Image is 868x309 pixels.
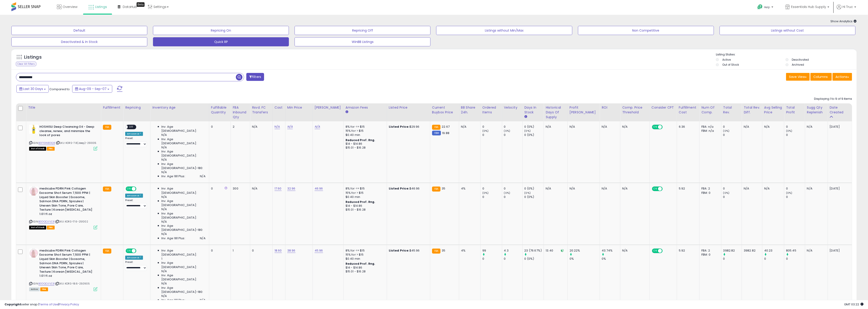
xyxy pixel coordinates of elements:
small: FBA [432,187,440,192]
div: Fulfillment [103,105,121,110]
div: 13.40 [546,249,564,253]
span: N/A [161,195,167,199]
div: $15.01 - $16.28 [346,146,383,150]
div: Total Profit [786,105,803,115]
span: Overview [63,5,77,9]
button: Save View [786,73,810,81]
a: B0F1GN8DQ8 [38,141,55,145]
small: FBA [103,125,111,130]
span: | SKU: KORS-17.6-251002 [55,220,88,223]
div: 23 (76.67%) [524,249,544,253]
div: FBA: n/a [701,125,718,129]
div: N/A [744,125,759,129]
div: N/A [807,249,824,253]
span: Inv. Age [DEMOGRAPHIC_DATA]: [161,137,206,145]
div: $29.96 [389,125,427,129]
span: OFF [128,125,135,129]
div: 0 [504,125,522,129]
small: (0%) [524,191,531,195]
span: N/A [161,170,167,174]
button: Repricing On [153,26,289,35]
span: Columns [813,75,828,79]
div: 0 [723,187,742,191]
div: 20.22% [570,249,600,253]
a: 38.96 [287,248,295,253]
span: N/A [200,298,205,302]
span: Inv. Age 181 Plus: [161,236,185,240]
button: Listings without Min/Max [436,26,572,35]
b: HOSHISU Deep Cleansing Oil - Deep cleanse, renew, and minimize the look of pores [39,125,95,139]
div: $15.01 - $16.28 [346,208,383,212]
small: (0%) [504,191,510,195]
span: ON [126,249,132,253]
span: OFF [662,125,669,129]
div: 4% [461,187,477,191]
div: $15.01 - $16.28 [346,270,383,274]
div: FBM: n/a [701,129,718,133]
span: OFF [662,187,669,191]
span: OFF [662,249,669,253]
small: (0%) [482,191,489,195]
div: Amazon AI * [125,194,143,198]
span: Inv. Age [DEMOGRAPHIC_DATA]: [161,150,206,158]
div: 0 [504,257,522,261]
span: 19.88 [442,131,449,135]
b: Listed Price: [389,248,410,253]
span: N/A [161,282,167,286]
div: N/A [622,249,646,253]
span: Show Analytics [830,19,857,23]
div: 4.3 [504,249,522,253]
a: 45.96 [315,248,323,253]
div: 0 (0%) [524,125,544,129]
div: 0 [482,133,502,137]
div: 0 [786,257,805,261]
div: 5.92 [679,249,696,253]
div: 0 [786,133,805,137]
div: 0 [723,133,742,137]
p: Listing States: [716,52,857,57]
button: Columns [810,73,832,81]
div: Amazon Fees [346,105,385,110]
div: [DATE] [830,249,848,253]
span: N/A [161,145,167,150]
div: N/A [744,187,759,191]
div: Fulfillable Quantity [211,105,229,115]
div: N/A [602,125,617,129]
span: N/A [161,294,167,298]
div: 40.23 [764,249,784,253]
small: (0%) [504,129,510,133]
div: $46.96 [389,187,427,191]
span: Inv. Age [DEMOGRAPHIC_DATA]: [161,273,206,282]
div: Sugg Qty Replenish [807,105,826,115]
div: 0 [482,257,502,261]
div: N/A [764,187,781,191]
div: Comp. Price Threshold [622,105,648,115]
div: Min Price [287,105,311,110]
div: $14 - $14.86 [346,266,383,270]
div: BB Share 24h. [461,105,479,115]
small: (0%) [786,191,792,195]
small: FBA [432,249,440,254]
div: Ordered Items [482,105,500,115]
div: 4% [461,249,477,253]
div: Avg Selling Price [764,105,782,115]
a: Terms of Use [39,302,58,307]
div: N/A [807,187,824,191]
span: 22.67 [442,125,450,129]
div: Preset: [125,137,147,147]
div: 15% for > $15 [346,191,383,195]
span: N/A [161,158,167,162]
small: (0%) [723,129,730,133]
div: $45.96 [389,249,427,253]
div: Rsvd. FC Transfers [252,105,271,115]
span: FBA [40,287,48,291]
div: N/A [252,187,269,191]
div: N/A [622,187,646,191]
span: All listings currently available for purchase on Amazon [29,287,40,291]
div: 15% for > $15 [346,253,383,257]
div: 0 [786,125,805,129]
span: 35 [442,186,445,191]
span: Inv. Age [DEMOGRAPHIC_DATA]: [161,212,206,220]
div: 0 [211,187,227,191]
div: 300 [233,187,247,191]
